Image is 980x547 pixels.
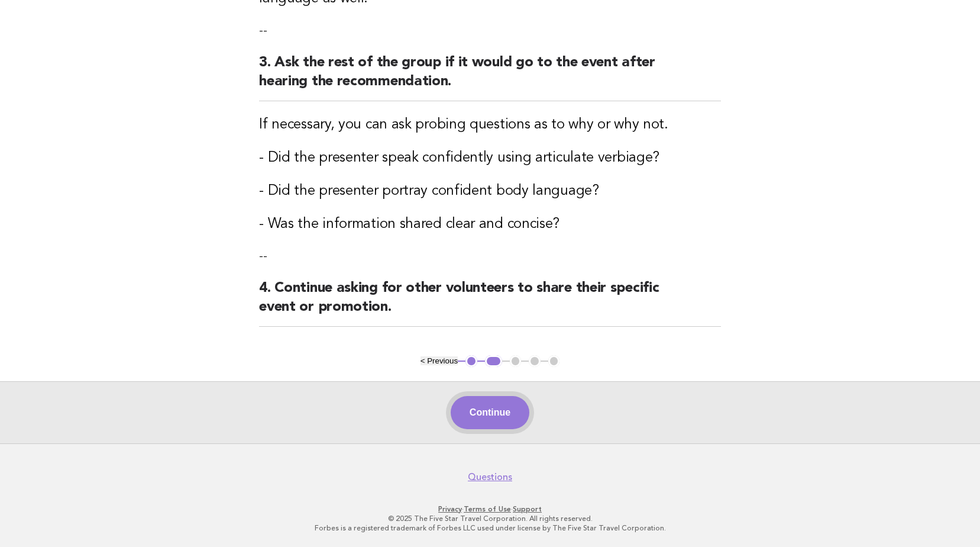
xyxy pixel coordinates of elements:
[259,53,721,101] h2: 3. Ask the rest of the group if it would go to the event after hearing the recommendation.
[128,523,852,533] p: Forbes is a registered trademark of Forbes LLC used under license by The Five Star Travel Corpora...
[259,115,721,134] h3: If necessary, you can ask probing questions as to why or why not.
[451,396,529,429] button: Continue
[438,505,462,513] a: Privacy
[468,471,512,483] a: Questions
[259,149,721,168] h3: - Did the presenter speak confidently using articulate verbiage?
[513,505,542,513] a: Support
[128,514,852,523] p: © 2025 The Five Star Travel Corporation. All rights reserved.
[259,215,721,234] h3: - Was the information shared clear and concise?
[259,248,721,265] p: --
[259,22,721,39] p: --
[259,279,721,327] h2: 4. Continue asking for other volunteers to share their specific event or promotion.
[485,355,502,367] button: 2
[464,505,511,513] a: Terms of Use
[421,356,458,365] button: < Previous
[465,355,477,367] button: 1
[259,182,721,201] h3: - Did the presenter portray confident body language?
[128,504,852,514] p: · ·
